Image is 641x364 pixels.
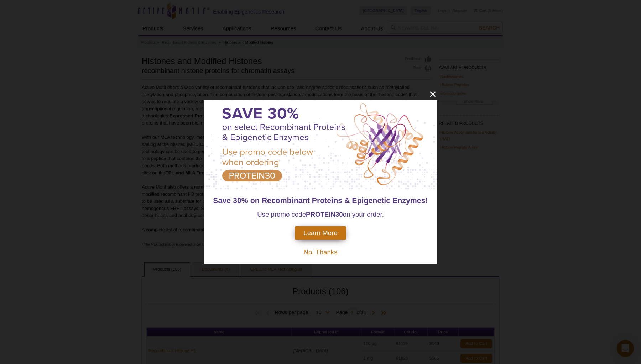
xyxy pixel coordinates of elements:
span: Save 30% on Recombinant Proteins & Epigenetic Enzymes! [213,196,428,205]
button: close [428,90,437,99]
span: Learn More [303,229,337,237]
strong: PROTEIN30 [306,211,343,218]
span: No, Thanks [303,248,337,256]
span: Use promo code on your order. [257,211,384,218]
